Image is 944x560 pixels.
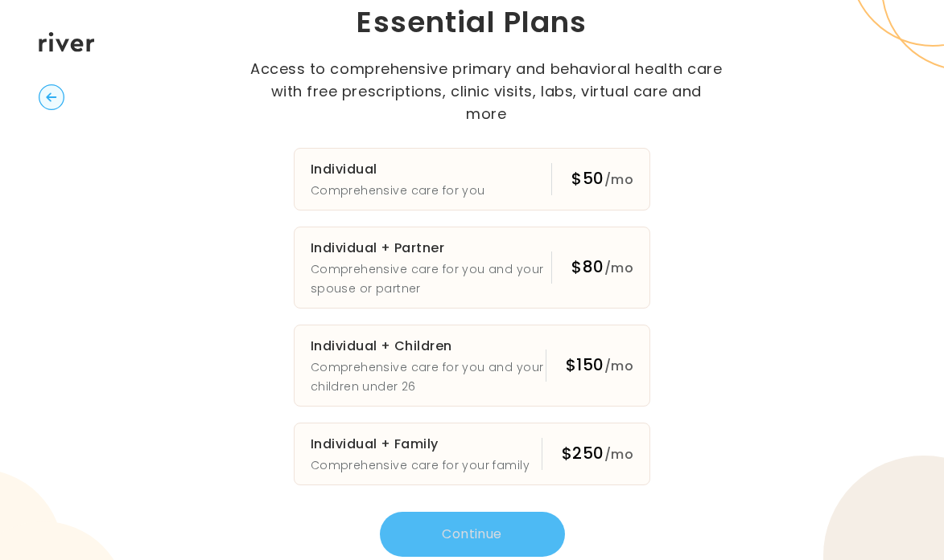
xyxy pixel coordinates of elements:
[294,227,651,309] button: Individual + PartnerComprehensive care for you and your spouse or partner$80/mo
[294,148,651,211] button: IndividualComprehensive care for you$50/mo
[311,158,485,181] h3: Individual
[311,237,552,260] h3: Individual + Partner
[294,423,651,485] button: Individual + FamilyComprehensive care for your family$250/mo
[294,325,651,407] button: Individual + ChildrenComprehensive care for you and your children under 26$150/mo
[311,260,552,298] p: Comprehensive care for you and your spouse or partner
[604,170,633,189] span: /mo
[566,354,633,378] div: $150
[604,445,633,464] span: /mo
[249,3,695,42] h1: Essential Plans
[311,433,530,456] h3: Individual + Family
[311,358,546,396] p: Comprehensive care for you and your children under 26
[311,181,485,200] p: Comprehensive care for you
[249,58,723,125] p: Access to comprehensive primary and behavioral health care with free prescriptions, clinic visits...
[604,259,633,277] span: /mo
[311,456,530,475] p: Comprehensive care for your family
[562,442,633,466] div: $250
[380,512,565,557] button: Continue
[571,167,633,191] div: $50
[604,357,633,375] span: /mo
[571,255,633,280] div: $80
[311,335,546,358] h3: Individual + Children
